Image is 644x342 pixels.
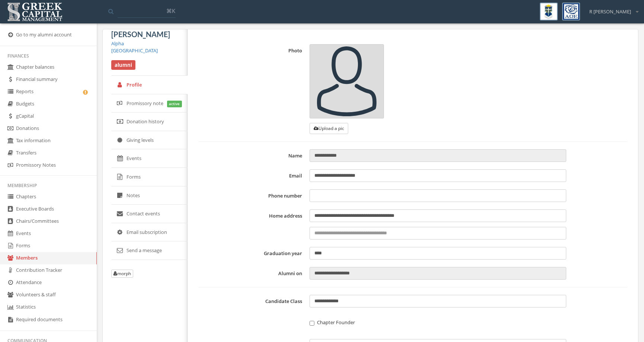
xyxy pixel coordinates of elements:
label: Photo [199,44,306,134]
a: Donation history [111,113,188,131]
label: Phone number [199,189,306,202]
a: Events [111,149,188,168]
a: Giving levels [111,131,188,150]
a: [GEOGRAPHIC_DATA] [111,47,158,54]
a: Profile [111,76,188,94]
span: R [PERSON_NAME] [589,8,631,15]
label: Alumni on [199,267,306,280]
button: Upload a pic [310,123,348,134]
label: Name [199,149,306,162]
a: Contact events [111,205,188,223]
a: Promissory note [111,94,188,113]
a: Send a message [111,241,188,260]
a: Email subscription [111,223,188,242]
a: Alpha [111,40,124,47]
label: Chapter Founder [310,319,566,326]
label: Email [199,169,306,182]
label: Graduation year [199,247,306,260]
label: Candidate Class [199,295,306,307]
span: ⌘K [166,7,175,14]
button: morph [111,270,133,278]
span: [PERSON_NAME] [111,30,170,39]
input: Chapter Founder [310,321,314,326]
span: alumni [111,60,135,70]
div: R [PERSON_NAME] [584,3,638,15]
span: active [167,101,182,107]
label: Home address [199,209,306,240]
a: Forms [111,168,188,186]
a: Notes [111,186,188,205]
